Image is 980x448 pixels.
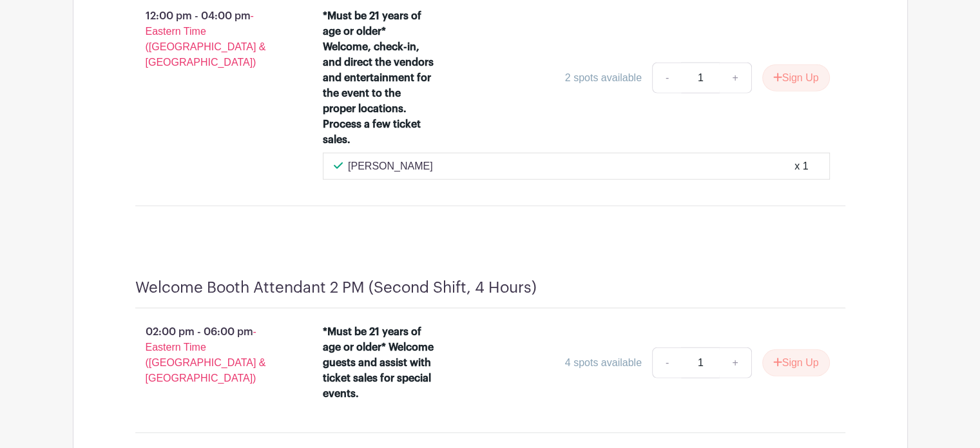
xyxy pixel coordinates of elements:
a: + [719,347,751,378]
div: *Must be 21 years of age or older* Welcome, check-in, and direct the vendors and entertainment fo... [323,8,434,148]
a: - [652,347,682,378]
button: Sign Up [762,349,830,376]
p: 02:00 pm - 06:00 pm [115,319,303,391]
a: + [719,63,751,93]
p: 12:00 pm - 04:00 pm [115,3,303,75]
h4: Welcome Booth Attendant 2 PM (Second Shift, 4 Hours) [135,278,537,297]
div: 4 spots available [565,355,642,371]
div: x 1 [794,159,808,174]
div: *Must be 21 years of age or older* Welcome guests and assist with ticket sales for special events. [323,324,434,402]
div: 2 spots available [565,70,642,86]
p: [PERSON_NAME] [348,159,433,174]
button: Sign Up [762,64,830,92]
a: - [652,63,682,93]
